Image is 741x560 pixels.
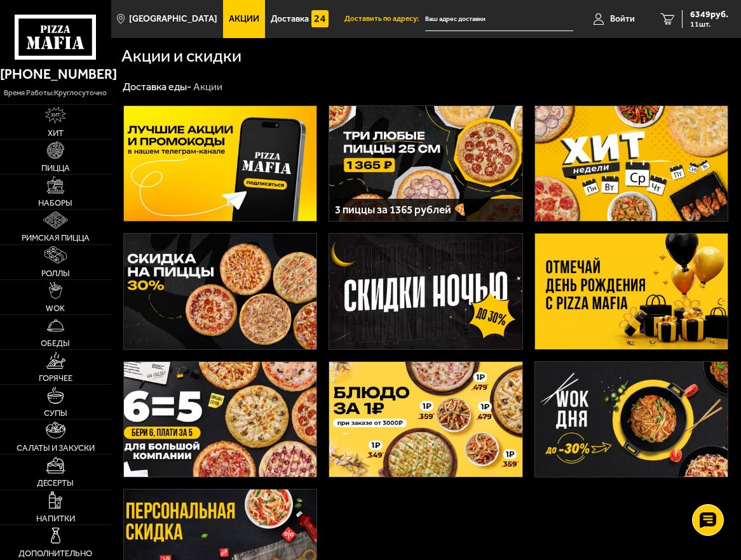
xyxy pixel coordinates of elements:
span: Роллы [41,269,70,277]
span: Доставить по адресу: [344,15,425,23]
span: Пицца [41,164,70,172]
a: Доставка еды- [123,81,191,93]
input: Ваш адрес доставки [425,8,573,31]
span: Войти [610,15,635,23]
span: Салаты и закуски [17,444,95,452]
span: Акции [229,15,259,23]
span: Горячее [39,374,72,382]
a: 3 пиццы за 1365 рублей 🍕 [329,105,522,222]
span: Супы [44,409,67,417]
img: 15daf4d41897b9f0e9f617042186c801.svg [311,10,329,27]
div: Акции [193,80,222,93]
span: 11 шт. [690,20,728,28]
span: Дополнительно [18,549,92,557]
span: [GEOGRAPHIC_DATA] [129,15,217,23]
h3: 3 пиццы за 1365 рублей 🍕 [335,204,516,215]
span: Доставка [271,15,309,23]
span: Напитки [36,514,75,523]
h1: Акции и скидки [121,47,241,64]
span: Наборы [38,199,72,207]
span: WOK [46,304,65,312]
span: Десерты [37,479,74,487]
span: 6349 руб. [690,10,728,19]
span: Обеды [41,339,70,347]
span: Римская пицца [22,234,90,242]
span: Хит [48,129,64,137]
